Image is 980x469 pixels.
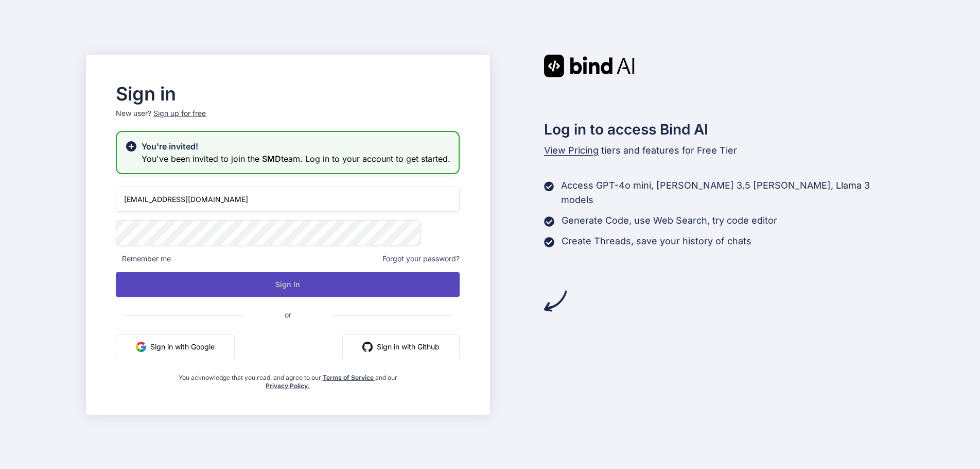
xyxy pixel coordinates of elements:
[153,108,206,119] div: Sign up for free
[243,302,332,327] span: or
[116,86,460,102] h2: Sign in
[136,342,146,352] img: google
[173,367,402,390] div: You acknowledge that you read, and agree to our and our
[116,334,235,359] button: Sign in with Google
[561,178,894,207] p: Access GPT-4o mini, [PERSON_NAME] 3.5 [PERSON_NAME], Llama 3 models
[544,119,895,140] h2: Log in to access Bind AI
[562,213,777,228] p: Generate Code, use Web Search, try code editor
[562,234,751,248] p: Create Threads, save your history of chats
[266,382,310,390] a: Privacy Policy.
[544,55,635,77] img: Bind AI logo
[362,342,373,352] img: github
[142,153,450,165] h3: You've been invited to join the team. Log in to your account to get started.
[262,154,281,164] span: SMD
[116,254,171,264] span: Remember me
[116,187,460,212] input: Login or Email
[116,108,460,131] p: New user?
[544,143,895,158] p: tiers and features for Free Tier
[116,272,460,297] button: Sign In
[544,290,567,312] img: arrow
[544,145,599,156] span: View Pricing
[342,334,460,359] button: Sign in with Github
[323,374,375,381] a: Terms of Service
[142,140,450,153] h2: You're invited!
[382,254,460,264] span: Forgot your password?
